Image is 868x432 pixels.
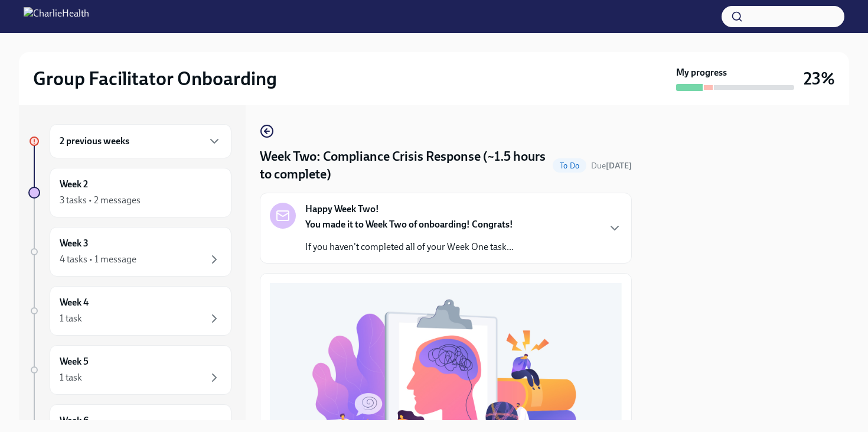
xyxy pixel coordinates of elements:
[305,241,514,254] p: If you haven't completed all of your Week One task...
[28,286,231,336] a: Week 41 task
[804,68,835,89] h3: 23%
[28,227,231,277] a: Week 34 tasks • 1 message
[60,355,89,368] h6: Week 5
[60,178,88,191] h6: Week 2
[305,219,513,230] strong: You made it to Week Two of onboarding! Congrats!
[60,296,89,309] h6: Week 4
[60,194,141,207] div: 3 tasks • 2 messages
[60,371,82,384] div: 1 task
[260,148,548,183] h4: Week Two: Compliance Crisis Response (~1.5 hours to complete)
[33,67,277,90] h2: Group Facilitator Onboarding
[60,253,136,266] div: 4 tasks • 1 message
[591,160,632,171] span: September 16th, 2025 09:00
[305,203,379,216] strong: Happy Week Two!
[676,66,727,79] strong: My progress
[60,414,89,427] h6: Week 6
[24,7,89,26] img: CharlieHealth
[591,161,632,171] span: Due
[606,161,632,171] strong: [DATE]
[60,135,129,148] h6: 2 previous weeks
[50,124,231,158] div: 2 previous weeks
[28,345,231,395] a: Week 51 task
[60,312,82,325] div: 1 task
[553,161,586,170] span: To Do
[28,168,231,217] a: Week 23 tasks • 2 messages
[60,237,89,250] h6: Week 3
